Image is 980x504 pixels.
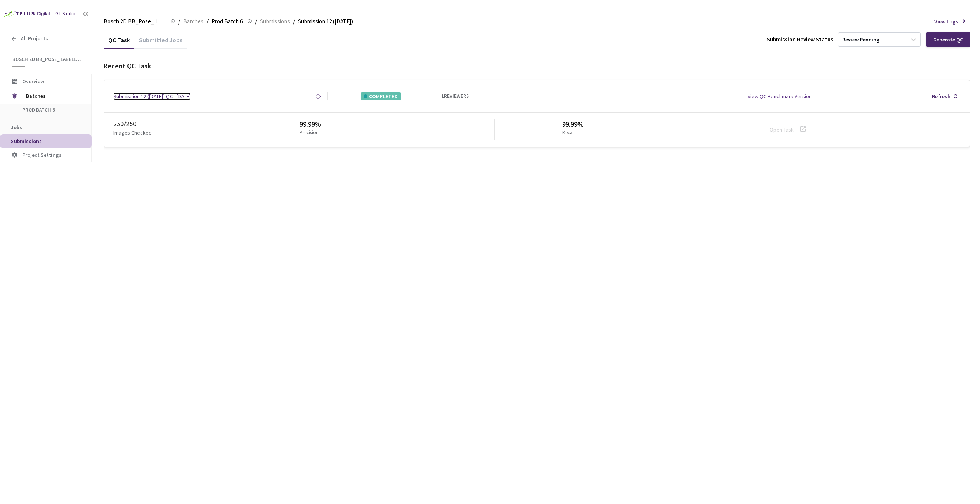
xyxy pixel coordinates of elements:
div: Refresh [932,92,950,100]
p: Recall [562,129,581,137]
a: Submission 12 ([DATE]) QC - [DATE] [113,92,191,100]
a: Open Task [770,126,794,133]
p: Precision [300,129,319,137]
div: Recent QC Task [104,61,970,71]
span: Prod Batch 6 [22,107,79,113]
div: Generate QC [933,36,963,43]
span: Batches [26,88,79,104]
div: Submission Review Status [767,35,833,43]
a: Submissions [258,17,291,25]
div: 99.99% [562,119,584,129]
div: Submitted Jobs [134,36,187,49]
div: View QC Benchmark Version [748,92,812,100]
span: Jobs [11,124,22,131]
div: 99.99% [300,119,322,129]
li: / [207,17,209,26]
span: Submissions [11,138,42,145]
span: Project Settings [22,152,61,158]
div: 1 REVIEWERS [441,93,469,100]
div: COMPLETED [361,92,401,100]
li: / [293,17,295,26]
span: Bosch 2D BB_Pose_ Labelling (2025) [12,56,81,63]
li: / [255,17,257,26]
span: View Logs [934,18,958,25]
span: Overview [22,78,44,85]
span: Prod Batch 6 [212,17,243,26]
p: Images Checked [113,129,152,137]
a: Batches [182,17,205,25]
span: Submission 12 ([DATE]) [298,17,353,26]
span: Submissions [260,17,290,26]
div: QC Task [104,36,134,49]
li: / [178,17,180,26]
span: All Projects [21,35,48,42]
div: 250 / 250 [113,119,232,129]
span: Batches [183,17,204,26]
div: GT Studio [55,10,76,18]
div: Review Pending [842,36,879,43]
span: Bosch 2D BB_Pose_ Labelling (2025) [104,17,166,26]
